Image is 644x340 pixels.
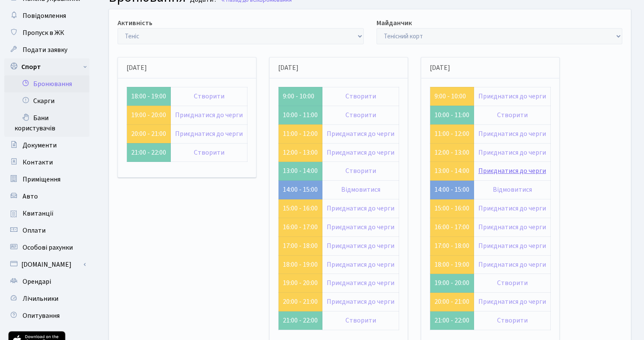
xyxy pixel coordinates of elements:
a: 19:00 - 20:00 [283,278,318,288]
label: Майданчик [377,18,412,28]
a: Створити [497,316,528,325]
span: Опитування [23,311,60,320]
span: Пропуск в ЖК [23,28,64,37]
a: 13:00 - 14:00 [434,166,469,176]
a: 15:00 - 16:00 [434,204,469,213]
a: Створити [345,166,376,176]
span: Авто [23,192,38,201]
a: Приєднатися до черги [478,129,546,138]
a: 12:00 - 13:00 [434,148,469,157]
td: 21:00 - 22:00 [279,311,322,330]
span: Особові рахунки [23,243,73,252]
a: Створити [497,278,528,288]
td: 9:00 - 10:00 [279,87,322,106]
a: Приєднатися до черги [327,129,394,138]
a: 19:00 - 20:00 [131,110,166,120]
td: 13:00 - 14:00 [279,162,322,181]
a: Документи [4,137,89,154]
a: Приєднатися до черги [478,204,546,213]
a: Повідомлення [4,7,89,24]
a: Пропуск в ЖК [4,24,89,41]
a: Лічильники [4,290,89,307]
a: 17:00 - 18:00 [434,241,469,251]
td: 10:00 - 11:00 [279,106,322,124]
a: Приєднатися до черги [327,278,394,288]
a: Приєднатися до черги [175,110,243,120]
a: Подати заявку [4,41,89,58]
a: Створити [345,92,376,101]
td: 21:00 - 22:00 [127,143,171,162]
a: Приєднатися до черги [327,148,394,157]
a: Приєднатися до черги [478,166,546,176]
td: 10:00 - 11:00 [430,106,474,124]
span: Документи [23,141,57,150]
span: Квитанції [23,209,54,218]
a: 9:00 - 10:00 [434,92,466,101]
span: Подати заявку [23,45,67,55]
a: Приєднатися до черги [478,222,546,232]
a: 20:00 - 21:00 [434,297,469,306]
div: [DATE] [118,58,256,78]
a: Спорт [4,58,89,75]
a: Приєднатися до черги [478,92,546,101]
a: 12:00 - 13:00 [283,148,318,157]
a: Приєднатися до черги [327,260,394,269]
div: [DATE] [270,58,408,78]
a: Приєднатися до черги [327,241,394,251]
a: Скарги [4,92,89,109]
span: Приміщення [23,175,60,184]
label: Активність [118,18,152,28]
a: 18:00 - 19:00 [434,260,469,269]
a: Відмовитися [493,185,532,194]
div: [DATE] [421,58,559,78]
a: 14:00 - 15:00 [434,185,469,194]
span: Лічильники [23,294,58,303]
a: 15:00 - 16:00 [283,204,318,213]
a: Приєднатися до черги [327,222,394,232]
a: Контакти [4,154,89,171]
a: 18:00 - 19:00 [283,260,318,269]
a: Квитанції [4,205,89,222]
a: Опитування [4,307,89,324]
a: Приміщення [4,171,89,188]
a: 20:00 - 21:00 [283,297,318,306]
a: Бронювання [4,75,89,92]
a: Створити [345,110,376,120]
a: Оплати [4,222,89,239]
a: Бани користувачів [4,109,89,137]
a: Приєднатися до черги [478,260,546,269]
td: 18:00 - 19:00 [127,87,171,106]
a: Приєднатися до черги [478,148,546,157]
a: Створити [194,148,224,157]
span: Контакти [23,158,53,167]
a: 11:00 - 12:00 [434,129,469,138]
a: Приєднатися до черги [327,297,394,306]
span: Орендарі [23,277,51,286]
td: 19:00 - 20:00 [430,274,474,293]
a: Приєднатися до черги [478,297,546,306]
a: 20:00 - 21:00 [131,129,166,138]
a: Орендарі [4,273,89,290]
a: Особові рахунки [4,239,89,256]
a: 11:00 - 12:00 [283,129,318,138]
span: Повідомлення [23,11,66,20]
a: 16:00 - 17:00 [283,222,318,232]
a: Приєднатися до черги [327,204,394,213]
a: Відмовитися [341,185,380,194]
a: [DOMAIN_NAME] [4,256,89,273]
a: Приєднатися до черги [175,129,243,138]
a: Створити [345,316,376,325]
a: 16:00 - 17:00 [434,222,469,232]
a: Створити [497,110,528,120]
a: Приєднатися до черги [478,241,546,251]
a: 17:00 - 18:00 [283,241,318,251]
a: Створити [194,92,224,101]
a: Авто [4,188,89,205]
a: 14:00 - 15:00 [283,185,318,194]
td: 21:00 - 22:00 [430,311,474,330]
span: Оплати [23,226,46,235]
